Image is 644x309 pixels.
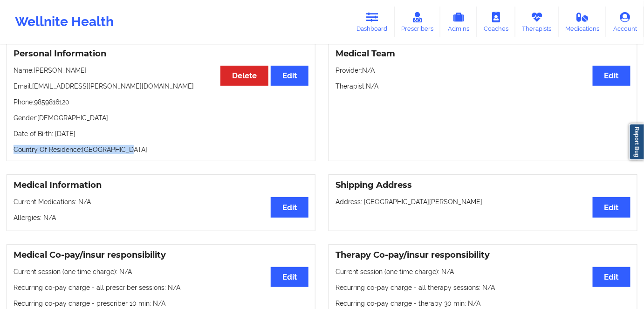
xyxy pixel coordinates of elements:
[14,145,308,154] p: Country Of Residence: [GEOGRAPHIC_DATA]
[336,180,630,191] h3: Shipping Address
[629,124,644,160] a: Report Bug
[14,48,308,59] h3: Personal Information
[559,7,607,37] a: Medications
[14,197,308,206] p: Current Medications: N/A
[336,299,630,308] p: Recurring co-pay charge - therapy 30 min : N/A
[440,7,477,37] a: Admins
[336,267,630,276] p: Current session (one time charge): N/A
[14,250,308,261] h3: Medical Co-pay/insur responsibility
[515,7,559,37] a: Therapists
[477,7,515,37] a: Coaches
[593,197,630,217] button: Edit
[395,7,441,37] a: Prescribers
[14,283,308,292] p: Recurring co-pay charge - all prescriber sessions : N/A
[14,213,308,222] p: Allergies: N/A
[271,267,308,287] button: Edit
[336,48,630,59] h3: Medical Team
[220,66,268,86] button: Delete
[14,129,308,138] p: Date of Birth: [DATE]
[14,180,308,191] h3: Medical Information
[14,66,308,75] p: Name: [PERSON_NAME]
[336,250,630,261] h3: Therapy Co-pay/insur responsibility
[14,82,308,91] p: Email: [EMAIL_ADDRESS][PERSON_NAME][DOMAIN_NAME]
[336,197,630,206] p: Address: [GEOGRAPHIC_DATA][PERSON_NAME].
[336,283,630,292] p: Recurring co-pay charge - all therapy sessions : N/A
[606,7,644,37] a: Account
[593,66,630,86] button: Edit
[14,267,308,276] p: Current session (one time charge): N/A
[14,113,308,123] p: Gender: [DEMOGRAPHIC_DATA]
[350,7,395,37] a: Dashboard
[593,267,630,287] button: Edit
[14,97,308,107] p: Phone: 9859816120
[336,66,630,75] p: Provider: N/A
[336,82,630,91] p: Therapist: N/A
[271,197,308,217] button: Edit
[14,299,308,308] p: Recurring co-pay charge - prescriber 10 min : N/A
[271,66,308,86] button: Edit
